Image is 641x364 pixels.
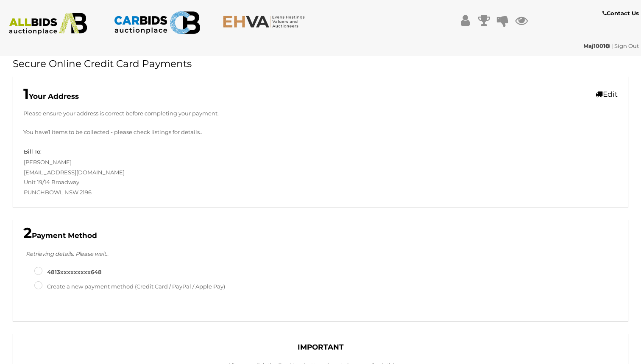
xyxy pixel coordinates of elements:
[23,92,79,101] b: Your Address
[298,343,344,351] b: IMPORTANT
[201,127,202,137] span: .
[602,8,641,18] a: Contact Us
[583,42,611,49] a: Maj1001
[17,147,320,197] div: [PERSON_NAME] [EMAIL_ADDRESS][DOMAIN_NAME] Unit 19/14 Broadway PUNCHBOWL NSW 2196
[23,224,32,242] span: 2
[611,42,613,49] span: |
[23,127,48,137] span: You have
[23,85,29,103] span: 1
[13,59,628,69] h1: Secure Online Credit Card Payments
[23,109,618,118] p: Please ensure your address is correct before completing your payment.
[48,127,201,137] span: 1 items to be collected - please check listings for details.
[583,42,610,49] strong: Maj1001
[24,148,42,154] h5: Bill To:
[602,10,639,17] b: Contact Us
[596,90,618,98] a: Edit
[114,8,200,37] img: CARBIDS.com.au
[23,231,97,240] b: Payment Method
[5,13,91,35] img: ALLBIDS.com.au
[614,42,639,49] a: Sign Out
[26,250,109,257] i: Retrieving details. Please wait..
[223,15,309,28] img: EHVA.com.au
[34,267,102,277] label: 4813XXXXXXXXX648
[34,282,225,291] label: Create a new payment method (Credit Card / PayPal / Apple Pay)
